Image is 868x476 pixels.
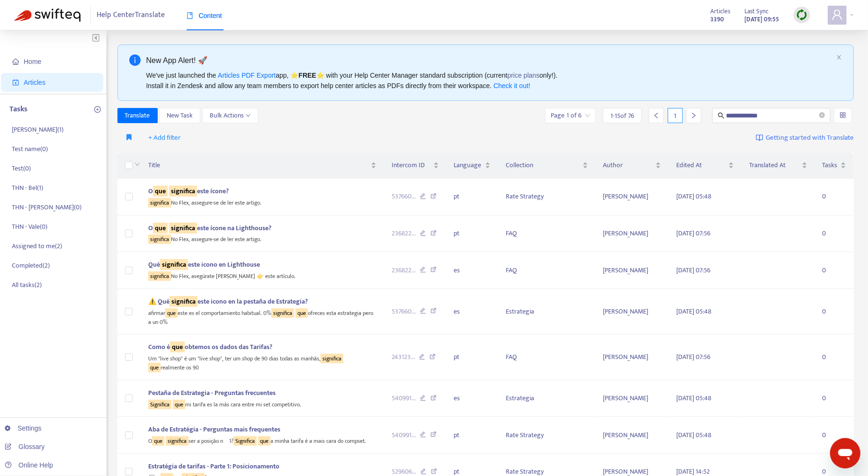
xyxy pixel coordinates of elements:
th: Language [447,153,498,179]
span: [DATE] 07:56 [676,228,710,239]
p: THN - [PERSON_NAME] ( 0 ) [12,202,81,212]
th: Tasks [815,153,854,179]
th: Author [596,153,669,179]
td: es [447,289,498,334]
span: ⚠️ Qué este icono en la pestaña de Estrategia? [148,296,308,307]
span: O este ícone na Lighthouse? [148,223,271,234]
td: 0 [815,380,854,417]
img: image-link [756,134,763,142]
td: pt [447,216,498,252]
p: Tasks [9,104,27,115]
td: Estrategia [498,380,596,417]
span: down [134,162,140,167]
span: Translated At [749,160,799,171]
span: Bulk Actions [210,110,251,121]
span: 243123 ... [392,352,415,362]
p: [PERSON_NAME] ( 1 ) [12,125,63,135]
div: 1 [668,108,683,123]
sqkw: significa [271,308,294,318]
p: Completed ( 2 ) [12,260,50,270]
span: + Add filter [149,132,181,144]
span: Articles [24,79,45,86]
span: Aba de Estratégia - Perguntas mais frequentes [148,424,280,435]
td: Estrategia [498,289,596,334]
strong: 3390 [711,14,725,25]
span: [DATE] 05:48 [676,191,711,202]
td: FAQ [498,252,596,289]
td: Rate Strategy [498,179,596,216]
div: O ser a posição nº 1? a minha tarifa é a mais cara do compset. [148,435,377,446]
span: [DATE] 07:56 [676,265,710,276]
div: No Flex, asegúrate [PERSON_NAME] 👉 este artículo. [148,270,377,281]
sqkw: significa [169,186,197,197]
span: Tasks [823,160,839,171]
span: Como é obtemos os dados das Tarifas? [148,341,272,352]
span: close [836,54,842,60]
th: Collection [498,153,596,179]
span: Author [603,160,653,171]
div: New App Alert! 🚀 [146,54,833,66]
span: plus-circle [94,106,101,113]
th: Translated At [742,153,814,179]
span: home [12,58,19,65]
span: O este ícone? [148,186,229,197]
span: 537660 ... [392,306,416,317]
span: Help Center Translate [97,6,165,24]
span: Qué este icono en Lighthouse [148,259,260,270]
img: Swifteq [14,9,81,22]
span: Translate [125,110,150,121]
button: New Task [159,108,200,123]
button: Translate [117,108,158,123]
span: account-book [12,79,19,86]
th: Intercom ID [384,153,446,179]
p: Test ( 0 ) [12,163,31,173]
sqkw: significa [148,198,171,207]
span: info-circle [129,54,141,66]
b: FREE [298,72,316,79]
td: 0 [815,252,854,289]
td: [PERSON_NAME] [596,380,669,417]
button: close [836,54,842,61]
sqkw: que [153,186,168,197]
td: Rate Strategy [498,417,596,454]
span: 540991 ... [392,430,416,440]
span: Home [24,58,41,65]
div: mi tarifa es la más cara entre mi set competitivo. [148,398,377,409]
sqkw: significa [148,234,171,244]
span: 236822 ... [392,228,416,239]
sqkw: que [165,308,178,318]
div: No Flex, assegure-se de ler este artigo. [148,197,377,207]
td: pt [447,334,498,380]
td: [PERSON_NAME] [596,334,669,380]
span: Last Sync [745,6,769,17]
sqkw: significa [169,223,197,234]
span: Intercom ID [392,160,431,171]
span: Content [187,12,222,19]
td: FAQ [498,334,596,380]
a: Settings [5,424,42,432]
span: Edited At [676,160,726,171]
td: 0 [815,334,854,380]
div: Um "live shop" é um "live shop", ter um shop de 90 dias todas as manhãs, realmente os 90 [148,352,377,372]
span: [DATE] 05:48 [676,393,711,404]
span: 236822 ... [392,265,416,276]
sqkw: que [295,308,308,318]
span: right [690,112,697,119]
td: es [447,380,498,417]
span: Collection [506,160,581,171]
a: Check it out! [493,82,530,90]
span: [DATE] 05:48 [676,306,711,317]
a: Getting started with Translate [756,130,854,145]
span: Articles [711,6,731,17]
sqkw: que [153,223,168,234]
td: [PERSON_NAME] [596,216,669,252]
p: THN - Bel ( 1 ) [12,183,43,193]
th: Title [141,153,385,179]
sqkw: que [148,363,161,372]
td: 0 [815,179,854,216]
p: Test name ( 0 ) [12,144,48,154]
sqkw: que [170,341,185,352]
a: Articles PDF Export [218,72,276,79]
td: [PERSON_NAME] [596,252,669,289]
td: 0 [815,216,854,252]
